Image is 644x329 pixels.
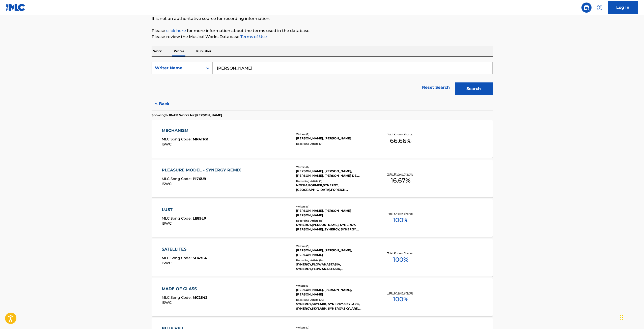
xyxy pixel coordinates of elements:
[393,255,408,264] span: 100 %
[296,183,372,192] div: NOISIA,FORMER,SYNERGY, [GEOGRAPHIC_DATA],FOREIGN BEGGARS,SYNERGY, FOREIGN BEGGARS,SYNERGY,[GEOGRA...
[152,239,493,277] a: SATELLITESMLC Song Code:SH47L4ISWC:Writers (3)[PERSON_NAME], [PERSON_NAME], [PERSON_NAME]Recordin...
[296,223,372,232] div: SYNERGY,[PERSON_NAME], SYNERGY, [PERSON_NAME], SYNERGY, SYNERGY,[PERSON_NAME], SYNERGY, [PERSON_N...
[162,128,208,134] div: MECHANISM
[6,4,25,11] img: MLC Logo
[152,28,493,34] p: Please for more information about the terms used in the database.
[152,16,493,22] p: It is not an authoritative source for recording information.
[391,176,410,185] span: 16.67 %
[296,142,372,146] div: Recording Artists ( 0 )
[193,295,207,300] span: MC2S4J
[162,142,174,146] span: ISWC :
[155,65,200,71] div: Writer Name
[162,216,193,221] span: MLC Song Code :
[152,120,493,158] a: MECHANISMMLC Song Code:MR4TRKISWC:Writers (2)[PERSON_NAME], [PERSON_NAME]Recording Artists (0)Tot...
[387,212,414,216] p: Total Known Shares:
[162,176,193,181] span: MLC Song Code :
[595,3,605,13] div: Help
[152,62,493,98] form: Search Form
[152,278,493,316] a: MADE OF GLASSMLC Song Code:MC2S4JISWC:Writers (3)[PERSON_NAME], [PERSON_NAME], [PERSON_NAME]Recor...
[583,5,590,11] img: search
[162,261,174,265] span: ISWC :
[296,169,372,178] div: [PERSON_NAME], [PERSON_NAME], [PERSON_NAME], [PERSON_NAME] DE, [PERSON_NAME], [PERSON_NAME]
[619,305,644,329] div: Widget de chat
[393,295,408,304] span: 100 %
[387,133,414,136] p: Total Known Shares:
[296,136,372,141] div: [PERSON_NAME], [PERSON_NAME]
[387,291,414,295] p: Total Known Shares:
[195,46,213,56] p: Publisher
[296,288,372,297] div: [PERSON_NAME], [PERSON_NAME], [PERSON_NAME]
[152,98,182,110] button: < Back
[296,205,372,208] div: Writers ( 3 )
[162,286,207,292] div: MADE OF GLASS
[387,251,414,255] p: Total Known Shares:
[193,256,207,260] span: SH47L4
[162,300,174,305] span: ISWC :
[597,5,603,11] img: help
[162,221,174,226] span: ISWC :
[296,219,372,223] div: Recording Artists ( 13 )
[581,3,592,13] a: Public Search
[619,305,644,329] iframe: Chat Widget
[172,46,186,56] p: Writer
[162,246,207,252] div: SATELLITES
[296,298,372,302] div: Recording Artists ( 26 )
[193,216,206,221] span: LE89LP
[162,137,193,141] span: MLC Song Code :
[296,248,372,257] div: [PERSON_NAME], [PERSON_NAME], [PERSON_NAME]
[152,160,493,197] a: PLEASURE MODEL - SYNERGY REMIXMLC Song Code:PI76U9ISWC:Writers (6)[PERSON_NAME], [PERSON_NAME], [...
[152,46,163,56] p: Work
[162,207,206,213] div: LUST
[296,179,372,183] div: Recording Artists ( 5 )
[620,310,623,325] div: Glisser
[608,1,638,14] a: Log In
[296,284,372,288] div: Writers ( 3 )
[296,262,372,271] div: SYNERGY,FLOWANASTASIA, SYNERGY,FLOWANASTASIA, SYNERGY|FLOWANASTASIA, FLOWANASTASIA,SYNERGY, SYNER...
[162,182,174,186] span: ISWC :
[296,132,372,136] div: Writers ( 2 )
[296,244,372,248] div: Writers ( 3 )
[162,167,243,173] div: PLEASURE MODEL - SYNERGY REMIX
[162,256,193,260] span: MLC Song Code :
[296,302,372,311] div: SYNERGY,SKYLARK, SYNERGY, SKYLARK, SYNERGY,SKYLARK, SYNERGY,SKYLARK, SYNERGY, SKYLARK
[419,82,452,93] a: Reset Search
[152,34,493,40] p: Please review the Musical Works Database
[152,199,493,237] a: LUSTMLC Song Code:LE89LPISWC:Writers (3)[PERSON_NAME], [PERSON_NAME] [PERSON_NAME]Recording Artis...
[239,34,267,39] a: Terms of Use
[193,137,208,141] span: MR4TRK
[387,172,414,176] p: Total Known Shares:
[296,208,372,218] div: [PERSON_NAME], [PERSON_NAME] [PERSON_NAME]
[296,258,372,262] div: Recording Artists ( 14 )
[393,216,408,225] span: 100 %
[455,82,493,95] button: Search
[296,165,372,169] div: Writers ( 6 )
[166,28,186,33] a: click here
[152,113,222,117] p: Showing 1 - 10 of 51 Works for [PERSON_NAME]
[193,176,206,181] span: PI76U9
[390,136,411,145] span: 66.66 %
[162,295,193,300] span: MLC Song Code :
